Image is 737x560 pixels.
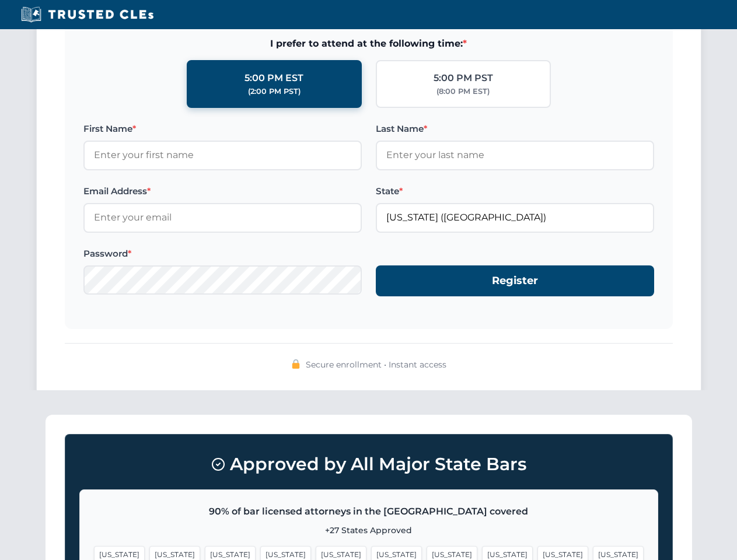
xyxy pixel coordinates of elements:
[79,449,658,480] h3: Approved by All Major State Bars
[291,359,301,369] img: 🔒
[83,122,362,136] label: First Name
[376,265,654,296] button: Register
[83,203,362,232] input: Enter your email
[306,358,446,371] span: Secure enrollment • Instant access
[376,203,654,232] input: Florida (FL)
[94,504,644,519] p: 90% of bar licensed attorneys in the [GEOGRAPHIC_DATA] covered
[83,184,362,198] label: Email Address
[436,86,490,97] div: (8:00 PM EST)
[94,524,644,537] p: +27 States Approved
[376,141,654,170] input: Enter your last name
[248,86,301,97] div: (2:00 PM PST)
[434,71,493,86] div: 5:00 PM PST
[376,122,654,136] label: Last Name
[83,141,362,170] input: Enter your first name
[83,247,362,261] label: Password
[83,36,654,51] span: I prefer to attend at the following time:
[244,71,303,86] div: 5:00 PM EST
[376,184,654,198] label: State
[18,6,157,23] img: Trusted CLEs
